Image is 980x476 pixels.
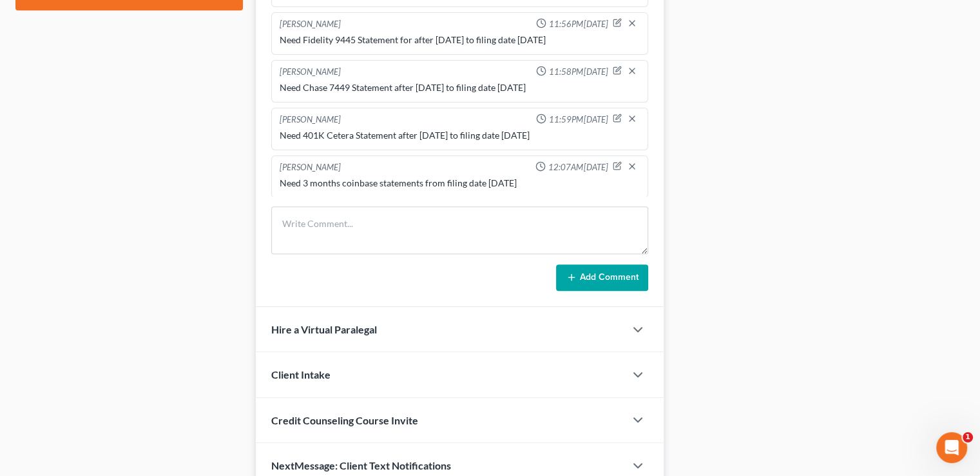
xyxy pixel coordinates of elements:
[280,18,341,31] div: [PERSON_NAME]
[549,66,608,78] span: 11:58PM[DATE]
[280,177,640,190] div: Need 3 months coinbase statements from filing date [DATE]
[549,114,608,126] span: 11:59PM[DATE]
[271,414,418,426] span: Credit Counseling Course Invite
[271,323,377,335] span: Hire a Virtual Paralegal
[280,129,640,142] div: Need 401K Cetera Statement after [DATE] to filing date [DATE]
[271,459,451,471] span: NextMessage: Client Text Notifications
[271,368,331,381] span: Client Intake
[280,161,341,174] div: [PERSON_NAME]
[280,34,640,46] div: Need Fidelity 9445 Statement for after [DATE] to filing date [DATE]
[280,81,640,94] div: Need Chase 7449 Statement after [DATE] to filing date [DATE]
[548,161,608,174] span: 12:07AM[DATE]
[280,114,341,126] div: [PERSON_NAME]
[556,264,648,292] button: Add Comment
[280,66,341,79] div: [PERSON_NAME]
[549,18,608,30] span: 11:56PM[DATE]
[936,432,967,463] iframe: Intercom live chat
[963,432,973,442] span: 1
